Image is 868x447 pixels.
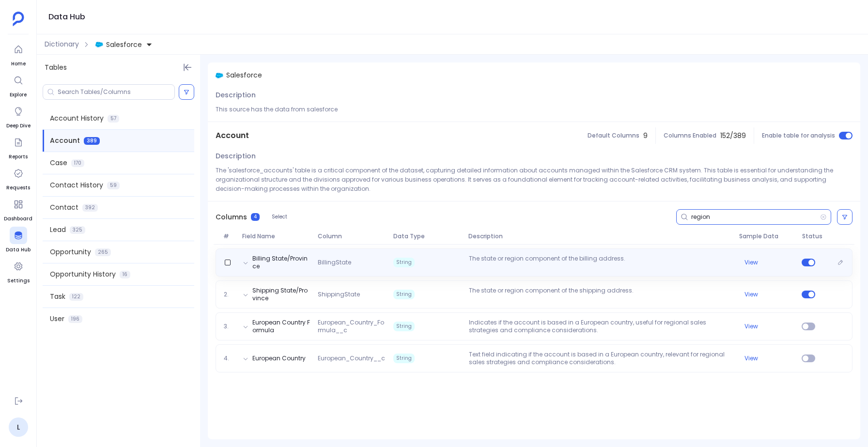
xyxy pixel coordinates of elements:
span: 389 [84,137,100,145]
span: 196 [68,315,82,323]
button: European Country [252,355,306,362]
input: Search Columns [691,213,820,221]
span: 4 [251,213,260,221]
span: Columns [216,212,247,222]
span: Contact [50,202,78,213]
img: salesforce.svg [95,41,103,48]
span: String [393,354,415,363]
button: Billing State/Province [252,255,310,270]
span: String [393,258,415,267]
span: 59 [107,182,120,189]
button: View [744,291,758,298]
button: Edit [834,256,847,269]
span: Settings [7,277,30,285]
span: Explore [10,91,27,99]
span: Case [50,158,67,168]
a: Dashboard [4,196,32,223]
span: Salesforce [106,40,142,49]
button: View [744,259,758,266]
button: Salesforce [93,37,155,52]
span: Lead [50,225,66,235]
span: Status [798,232,823,240]
span: Default Columns [588,132,639,139]
a: Home [10,41,27,68]
span: Description [465,232,735,240]
span: 9 [643,131,648,141]
span: Opportunity History [50,269,116,279]
span: BillingState [314,259,389,266]
button: Shipping State/Province [252,287,310,302]
span: Task [50,292,65,302]
button: Select [265,211,294,223]
input: Search Tables/Columns [58,88,174,96]
span: Columns Enabled [664,132,716,139]
span: Account [216,130,249,141]
span: 170 [71,159,84,167]
a: L [9,417,28,437]
span: Dictionary [45,39,79,49]
span: Home [10,60,27,68]
span: Opportunity [50,247,91,257]
span: 2. [220,291,239,298]
button: European Country Formula [252,319,310,334]
span: Sample Data [735,232,798,240]
span: Deep Dive [6,122,31,130]
p: The 'salesforce_accounts' table is a critical component of the dataset, capturing detailed inform... [216,166,852,193]
span: 392 [82,204,98,212]
span: Enable table for analysis [762,132,835,139]
button: View [744,355,758,362]
img: salesforce.svg [216,72,223,79]
p: This source has the data from salesforce [216,105,852,114]
button: Hide Tables [181,61,194,74]
span: European_Country__c [314,355,389,362]
span: Salesforce [226,70,262,80]
p: The state or region component of the shipping address. [465,287,735,302]
p: The state or region component of the billing address. [465,255,735,270]
span: Column [314,232,389,240]
p: Indicates if the account is based in a European country, useful for regional sales strategies and... [465,319,735,334]
span: 3. [220,323,239,330]
span: 265 [95,248,111,256]
span: 4. [220,355,239,362]
span: 122 [69,293,83,301]
a: Reports [9,134,28,161]
a: Settings [7,258,30,285]
span: 16 [120,271,130,278]
span: 325 [70,226,85,234]
h1: Data Hub [48,10,85,24]
img: petavue logo [13,12,24,26]
span: ShippingState [314,291,389,298]
a: Requests [6,165,30,192]
span: Account History [50,113,104,123]
a: Explore [10,72,27,99]
span: User [50,314,64,324]
a: Deep Dive [6,103,31,130]
button: View [744,323,758,330]
div: Tables [37,55,200,80]
span: Description [216,151,256,161]
span: Account [50,136,80,146]
p: Text field indicating if the account is based in a European country, relevant for regional sales ... [465,351,735,366]
span: Requests [6,184,30,192]
a: Data Hub [6,227,31,254]
span: Data Hub [6,246,31,254]
span: European_Country_Formula__c [314,319,389,334]
span: String [393,290,415,299]
span: String [393,322,415,331]
span: Contact History [50,180,103,190]
span: # [219,232,238,240]
span: 57 [108,115,119,123]
span: Reports [9,153,28,161]
span: 152 / 389 [720,131,746,141]
span: Description [216,90,256,100]
span: Data Type [389,232,465,240]
span: Field Name [238,232,314,240]
span: Dashboard [4,215,32,223]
